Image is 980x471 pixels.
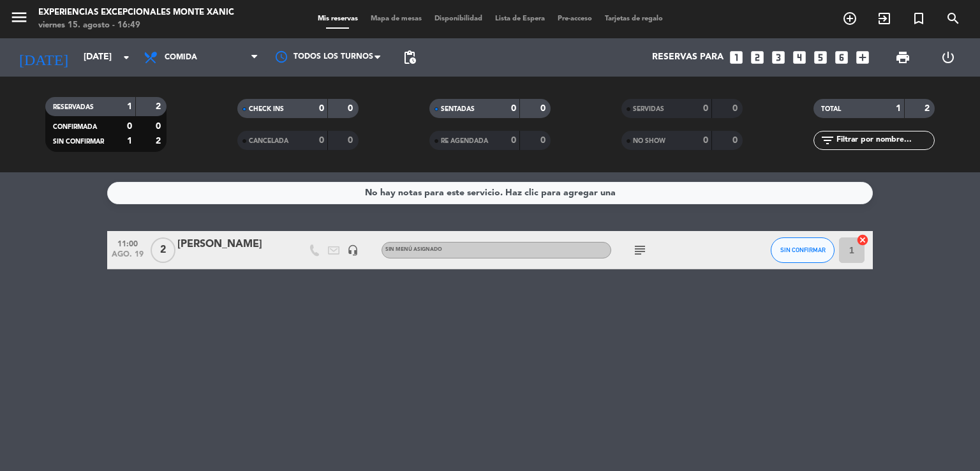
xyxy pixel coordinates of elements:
strong: 2 [156,102,163,111]
span: CONFIRMADA [53,124,97,130]
span: CHECK INS [249,106,284,112]
i: looks_5 [812,49,829,66]
span: SIN CONFIRMAR [780,246,826,253]
span: Mis reservas [311,15,364,22]
strong: 0 [511,136,516,145]
i: turned_in_not [911,11,926,26]
i: menu [10,8,29,27]
span: Reservas para [652,52,724,63]
strong: 0 [348,104,355,113]
i: arrow_drop_down [119,50,134,65]
strong: 0 [127,122,132,131]
span: RESERVADAS [53,104,94,110]
span: Mapa de mesas [364,15,428,22]
span: TOTAL [821,106,841,112]
strong: 1 [127,102,132,111]
span: print [895,50,910,65]
i: looks_3 [770,49,787,66]
strong: 0 [319,104,324,113]
span: Pre-acceso [551,15,598,22]
strong: 0 [540,136,548,145]
i: looks_6 [833,49,850,66]
span: pending_actions [402,50,417,65]
strong: 1 [896,104,901,113]
strong: 0 [732,136,740,145]
span: Sin menú asignado [385,247,442,252]
div: [PERSON_NAME] [177,236,286,253]
strong: 0 [540,104,548,113]
button: SIN CONFIRMAR [771,237,835,263]
button: menu [10,8,29,31]
i: add_box [854,49,871,66]
strong: 1 [127,137,132,146]
span: SIN CONFIRMAR [53,138,104,145]
i: looks_one [728,49,745,66]
i: cancel [856,234,869,246]
strong: 0 [319,136,324,145]
span: 2 [151,237,175,263]
i: looks_4 [791,49,808,66]
strong: 0 [348,136,355,145]
strong: 0 [703,136,708,145]
span: Lista de Espera [489,15,551,22]
div: Experiencias Excepcionales Monte Xanic [38,6,234,19]
i: filter_list [820,133,835,148]
div: LOG OUT [925,38,970,77]
i: add_circle_outline [842,11,857,26]
span: CANCELADA [249,138,288,144]
i: subject [632,243,648,258]
strong: 0 [732,104,740,113]
span: SERVIDAS [633,106,664,112]
i: search [946,11,961,26]
i: headset_mic [347,244,359,256]
strong: 2 [156,137,163,146]
span: Tarjetas de regalo [598,15,669,22]
i: power_settings_new [940,50,956,65]
i: looks_two [749,49,766,66]
input: Filtrar por nombre... [835,133,934,147]
i: exit_to_app [877,11,892,26]
span: ago. 19 [112,250,144,265]
span: RE AGENDADA [441,138,488,144]
span: Disponibilidad [428,15,489,22]
div: No hay notas para este servicio. Haz clic para agregar una [365,186,616,200]
strong: 0 [156,122,163,131]
span: 11:00 [112,235,144,250]
strong: 0 [511,104,516,113]
div: viernes 15. agosto - 16:49 [38,19,234,32]
i: [DATE] [10,43,77,71]
strong: 2 [924,104,932,113]
span: NO SHOW [633,138,665,144]
span: SENTADAS [441,106,475,112]
span: Comida [165,53,197,62]
strong: 0 [703,104,708,113]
